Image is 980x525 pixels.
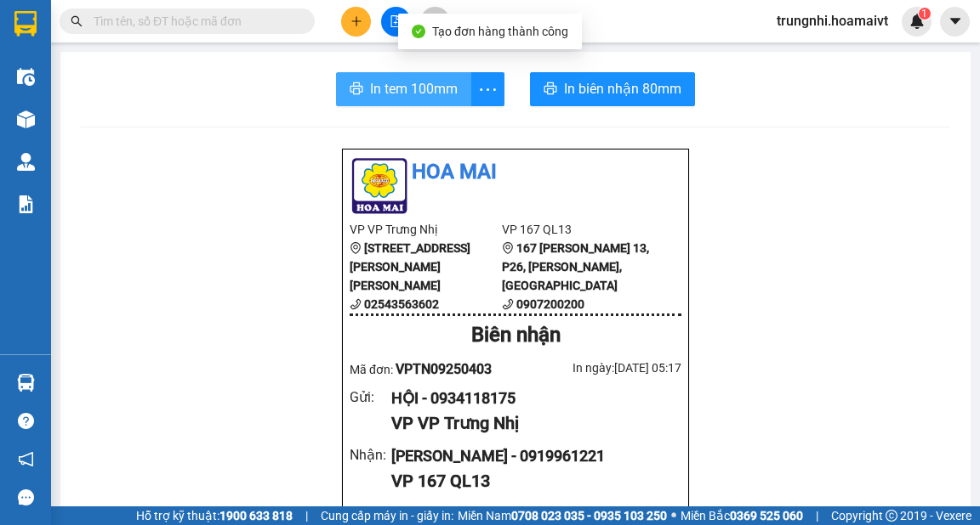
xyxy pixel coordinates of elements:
img: warehouse-icon [17,110,35,128]
span: trungnhi.hoamaivt [763,10,902,31]
strong: 0369 525 060 [730,509,803,522]
img: warehouse-icon [17,68,35,86]
span: Cung cấp máy in - giấy in: [321,506,453,525]
span: | [816,506,818,525]
div: In ngày: [DATE] 05:17 [516,358,681,377]
span: more [471,79,504,100]
li: VP 167 QL13 [502,220,654,239]
div: Biên nhận [350,319,681,352]
img: warehouse-icon [17,374,35,392]
span: Miền Bắc [681,506,803,525]
span: Miền Nam [458,506,667,525]
span: search [71,15,83,27]
span: printer [544,82,557,98]
span: Hỗ trợ kỹ thuật: [136,506,293,525]
div: Gửi : [350,387,391,408]
div: Mã đơn: [350,358,516,380]
span: message [18,489,34,505]
span: Tạo đơn hàng thành công [432,25,568,38]
li: VP VP Trưng Nhị [350,220,502,239]
span: phone [502,298,514,310]
img: warehouse-icon [17,153,35,171]
button: more [470,72,504,106]
b: [STREET_ADDRESS][PERSON_NAME][PERSON_NAME] [350,241,470,292]
button: file-add [381,7,411,37]
div: HỘI - 0934118175 [391,387,668,410]
div: [PERSON_NAME] - 0919961221 [391,444,668,468]
input: Tìm tên, số ĐT hoặc mã đơn [94,12,294,31]
span: check-circle [412,25,425,38]
span: notification [18,451,34,467]
sup: 1 [919,8,931,20]
span: printer [350,82,363,98]
button: printerIn tem 100mm [336,72,471,106]
div: Nhận : [350,444,391,466]
span: 1 [921,8,927,20]
span: environment [502,242,514,254]
button: aim [420,7,450,37]
span: copyright [886,510,897,522]
span: VPTN09250403 [396,361,492,377]
span: question-circle [18,413,34,429]
span: environment [350,242,362,254]
span: ⚪️ [671,512,676,519]
span: phone [350,298,362,310]
button: caret-down [940,7,970,37]
div: VP VP Trưng Nhị [391,410,668,437]
span: | [305,506,308,525]
button: printerIn biên nhận 80mm [530,72,695,106]
span: plus [350,15,362,27]
b: 02543563602 [364,297,439,311]
b: 167 [PERSON_NAME] 13, P26, [PERSON_NAME], [GEOGRAPHIC_DATA] [502,241,649,292]
button: plus [341,7,371,37]
span: In tem 100mm [370,78,458,99]
span: In biên nhận 80mm [564,78,681,99]
span: caret-down [948,14,963,29]
li: Hoa Mai [350,156,681,189]
div: VP 167 QL13 [391,468,668,494]
span: file-add [390,15,402,27]
strong: 1900 633 818 [219,509,293,522]
strong: 0708 023 035 - 0935 103 250 [511,509,667,522]
img: logo-vxr [14,11,37,37]
img: solution-icon [17,195,35,213]
b: 0907200200 [516,297,584,311]
img: icon-new-feature [909,14,925,29]
img: logo.jpg [350,156,409,216]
